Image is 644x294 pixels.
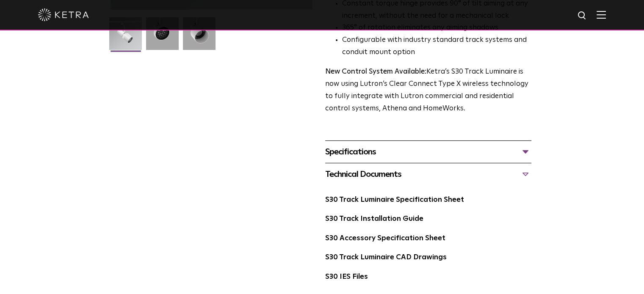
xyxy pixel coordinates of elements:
[577,11,588,21] img: search icon
[325,66,531,115] p: Ketra’s S30 Track Luminaire is now using Lutron’s Clear Connect Type X wireless technology to ful...
[597,11,606,19] img: Hamburger%20Nav.svg
[109,17,142,56] img: S30-Track-Luminaire-2021-Web-Square
[183,17,216,56] img: 9e3d97bd0cf938513d6e
[325,145,531,159] div: Specifications
[325,235,445,242] a: S30 Accessory Specification Sheet
[325,68,426,75] strong: New Control System Available:
[325,196,464,203] a: S30 Track Luminaire Specification Sheet
[38,8,89,21] img: ketra-logo-2019-white
[325,273,368,280] a: S30 IES Files
[325,168,531,181] div: Technical Documents
[146,17,179,56] img: 3b1b0dc7630e9da69e6b
[325,215,423,223] a: S30 Track Installation Guide
[325,254,447,261] a: S30 Track Luminaire CAD Drawings
[342,34,531,59] li: Configurable with industry standard track systems and conduit mount option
